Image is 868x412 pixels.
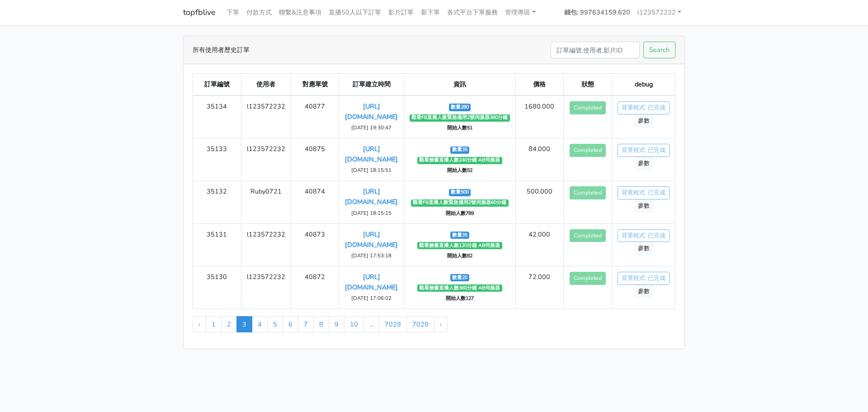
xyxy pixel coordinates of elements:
td: l123572232 [241,95,291,138]
th: 對應單號 [291,74,339,96]
td: 40875 [291,138,339,181]
input: Search [551,42,640,58]
span: 數量20 [450,274,470,281]
td: 72.000 [515,266,564,308]
a: 直播50人以下訂單 [325,4,385,21]
a: 影片訂單 [385,4,417,21]
span: 開始人數82 [445,252,475,260]
a: 背景程式: 已完成 [618,272,670,285]
a: 參數 [634,157,654,170]
a: 背景程式: 已完成 [618,186,670,199]
small: [DATE] 17:06:02 [351,294,392,302]
td: l123572232 [241,223,291,266]
span: 觀看臉書直播人數240分鐘 AB伺服器 [417,157,502,164]
a: Next » [434,316,448,332]
td: 35131 [193,223,241,266]
a: [URL][DOMAIN_NAME] [345,272,398,292]
a: 各式平台下單服務 [443,4,501,21]
a: 8 [313,316,329,332]
th: 狀態 [564,74,612,96]
a: 參數 [634,199,654,213]
td: 35132 [193,181,241,223]
a: 下單 [223,4,243,21]
small: [DATE] 18:15:15 [351,209,392,217]
a: 聯繫&注意事項 [275,4,325,21]
a: 新下單 [417,4,443,21]
button: Completed [570,186,606,199]
a: 10 [344,316,364,332]
th: 訂單編號 [193,74,241,96]
td: 40877 [291,95,339,138]
span: 觀看FB直播人數緊急備用2號伺服器60分鐘 [411,199,509,207]
a: 7028 [379,316,407,332]
a: [URL][DOMAIN_NAME] [345,102,398,121]
td: 35133 [193,138,241,181]
span: 所有使用者歷史訂單 [193,45,250,55]
a: 參數 [634,285,654,298]
a: « Previous [193,316,206,332]
a: 6 [283,316,298,332]
a: 2 [221,316,237,332]
span: 觀看臉書直播人數120分鐘 AB伺服器 [417,242,502,249]
span: 開始人數789 [444,210,476,217]
strong: 錢包: 997634159.620 [564,8,630,17]
a: 參數 [634,242,654,255]
small: [DATE] 18:15:51 [351,166,392,174]
span: 3 [236,316,252,332]
td: l123572232 [241,266,291,308]
a: 付款方式 [243,4,275,21]
button: Completed [570,229,606,242]
th: debug [612,74,675,96]
span: 數量280 [449,104,471,111]
td: 84.000 [515,138,564,181]
a: 背景程式: 已完成 [618,229,670,242]
td: 42.000 [515,223,564,266]
a: topfblive [183,4,216,21]
td: 40874 [291,181,339,223]
a: [URL][DOMAIN_NAME] [345,144,398,164]
a: 背景程式: 已完成 [618,144,670,157]
a: 7029 [406,316,434,332]
a: [URL][DOMAIN_NAME] [345,230,398,249]
span: 觀看FB直播人數緊急備用2號伺服器360分鐘 [410,114,510,122]
td: 35134 [193,95,241,138]
a: 錢包: 997634159.620 [561,4,634,21]
td: 40872 [291,266,339,308]
small: [DATE] 19:30:47 [351,124,392,131]
td: 500.000 [515,181,564,223]
th: 訂單建立時間 [339,74,404,96]
td: 40873 [291,223,339,266]
a: 5 [267,316,283,332]
a: 7 [298,316,314,332]
a: 管理專區 [501,4,539,21]
a: 背景程式: 已完成 [618,101,670,114]
button: Completed [570,101,606,114]
span: 開始人數127 [444,295,476,302]
small: [DATE] 17:53:18 [351,252,392,259]
span: 數量35 [450,147,470,154]
button: Completed [570,272,606,285]
th: 資訊 [404,74,516,96]
a: 9 [329,316,344,332]
button: Completed [570,144,606,157]
span: 數量35 [450,232,470,239]
a: [URL][DOMAIN_NAME] [345,187,398,206]
span: 開始人數52 [445,167,475,175]
a: 參數 [634,114,654,128]
th: 價格 [515,74,564,96]
button: Search [643,42,675,58]
a: l123572232 [634,4,685,21]
span: 開始人數51 [445,125,475,132]
a: 1 [206,316,222,332]
th: 使用者 [241,74,291,96]
td: Ruby0721 [241,181,291,223]
span: 數量500 [449,189,471,196]
td: 35130 [193,266,241,308]
td: l123572232 [241,138,291,181]
span: 觀看臉書直播人數360分鐘 AB伺服器 [417,284,502,292]
a: 4 [252,316,268,332]
td: 1680.000 [515,95,564,138]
